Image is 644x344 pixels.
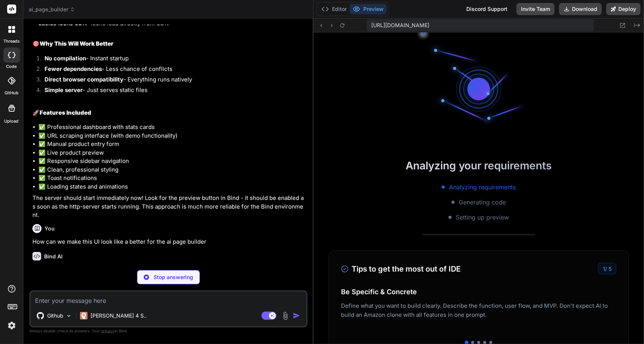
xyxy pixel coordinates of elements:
[29,6,75,13] span: ai_page_builder
[5,90,18,96] label: GitHub
[45,225,55,232] h6: You
[47,312,63,319] p: Github
[459,198,506,207] span: Generating code
[32,40,306,48] h2: 🎯
[6,63,17,70] label: code
[341,287,616,297] h4: Be Specific & Concrete
[66,313,72,319] img: Pick Models
[38,86,306,97] li: - Just serves static files
[456,213,509,222] span: Setting up preview
[29,327,307,335] p: Always double-check its answers. Your in Bind
[45,86,83,94] strong: Simple server
[38,183,306,191] li: ✅ Loading states and animations
[38,65,306,75] li: - Less chance of conflicts
[293,312,300,319] img: icon
[45,55,86,62] strong: No compilation
[32,194,306,220] p: The server should start immediately now! Look for the preview button in Bind - it should be enabl...
[609,266,612,272] span: 5
[32,238,306,246] p: How can we make this UI look like a better for the ai page builder
[38,149,306,157] li: ✅ Live product preview
[40,40,114,47] strong: Why This Will Work Better
[462,3,512,15] div: Discord Support
[603,266,605,272] span: 1
[91,312,147,319] p: [PERSON_NAME] 4 S..
[5,319,18,332] img: settings
[559,3,602,15] button: Download
[318,4,350,14] button: Editor
[38,54,306,65] li: - Instant startup
[40,109,91,116] strong: Features Included
[281,312,290,320] img: attachment
[38,75,306,86] li: - Everything runs natively
[38,132,306,140] li: ✅ URL scraping interface (with demo functionality)
[314,158,644,174] h2: Analyzing your requirements
[606,3,641,15] button: Deploy
[3,38,20,45] label: threads
[516,3,555,15] button: Invite Team
[38,140,306,149] li: ✅ Manual product entry form
[38,166,306,174] li: ✅ Clean, professional styling
[449,183,516,192] span: Analyzing requirements
[371,21,429,29] span: [URL][DOMAIN_NAME]
[45,76,123,83] strong: Direct browser compatibility
[38,123,306,132] li: ✅ Professional dashboard with stats cards
[80,312,88,319] img: Claude 4 Sonnet
[154,273,193,281] p: Stop answering
[598,263,616,275] div: /
[32,109,306,117] h2: 🚀
[101,329,115,333] span: privacy
[45,65,102,72] strong: Fewer dependencies
[38,157,306,166] li: ✅ Responsive sidebar navigation
[5,118,19,124] label: Upload
[350,4,387,14] button: Preview
[44,253,63,260] h6: Bind AI
[38,174,306,183] li: ✅ Toast notifications
[341,263,461,275] h3: Tips to get the most out of IDE
[38,20,87,27] strong: Lucide Icons CDN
